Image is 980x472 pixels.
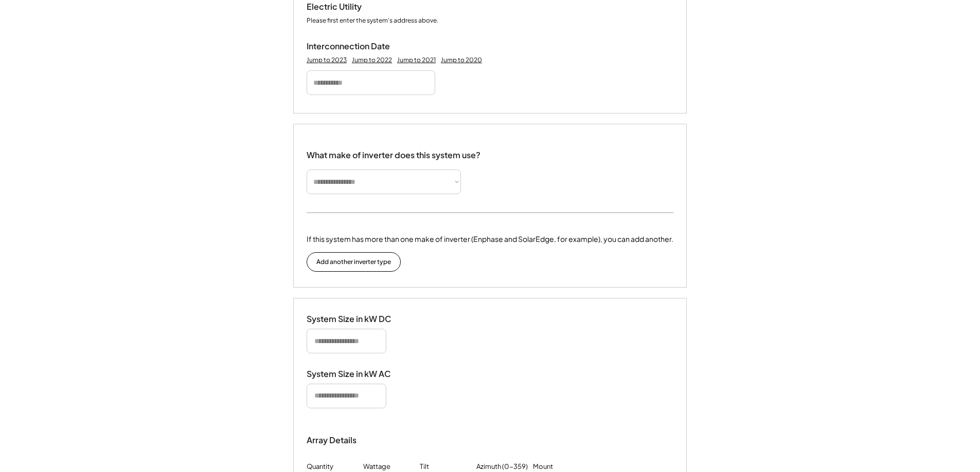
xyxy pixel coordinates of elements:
[397,56,436,64] div: Jump to 2021
[307,314,409,325] div: System Size in kW DC
[352,56,392,64] div: Jump to 2022
[307,56,347,64] div: Jump to 2023
[307,234,673,244] div: If this system has more than one make of inverter (Enphase and SolarEdge, for example), you can a...
[307,434,358,446] div: Array Details
[307,140,480,163] div: What make of inverter does this system use?
[307,462,333,472] div: Quantity
[307,41,409,52] div: Interconnection Date
[363,462,390,472] div: Wattage
[307,252,401,272] button: Add another inverter type
[476,462,528,472] div: Azimuth (0-359)
[307,369,409,380] div: System Size in kW AC
[420,462,429,472] div: Tilt
[533,462,553,472] div: Mount
[441,56,482,64] div: Jump to 2020
[307,16,438,26] div: Please first enter the system's address above.
[307,2,409,12] div: Electric Utility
